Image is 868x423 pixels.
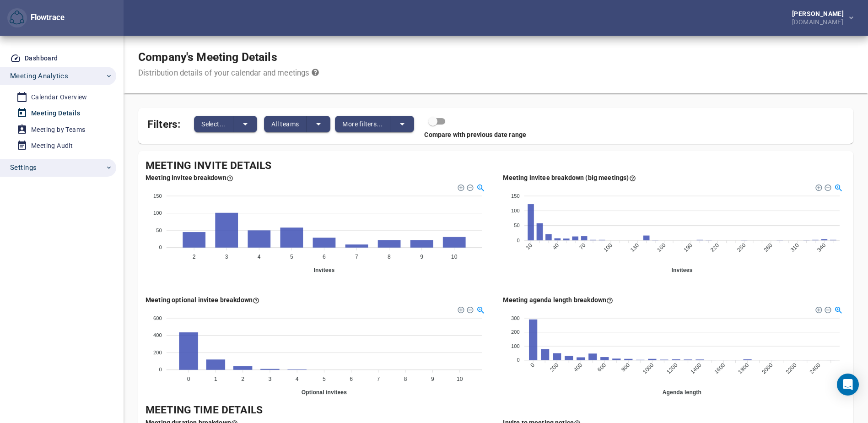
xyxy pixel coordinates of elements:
div: Meeting Audit [31,140,73,152]
tspan: 6 [350,376,353,382]
tspan: 100 [511,343,520,349]
div: Flowtrace [27,12,65,23]
tspan: 200 [511,329,520,335]
div: Zoom In [457,306,464,312]
div: Zoom In [814,306,821,312]
div: Selection Zoom [476,305,484,313]
tspan: 1400 [689,362,702,375]
tspan: 190 [682,242,693,253]
tspan: 2 [193,254,196,260]
div: Dashboard [25,53,58,64]
text: Agenda length [662,389,701,396]
tspan: 8 [404,376,407,382]
tspan: 300 [511,315,520,321]
tspan: 10 [524,242,534,251]
tspan: 0 [517,238,519,243]
tspan: 800 [620,362,631,373]
div: Distribution details of your calendar and meetings [138,68,319,79]
div: Selection Zoom [476,183,484,191]
div: Zoom Out [824,184,830,190]
text: Invitees [671,267,692,273]
div: Here you see how many meetings you organize per number of invitees (for meetings with 500 or less... [503,173,636,182]
tspan: 280 [762,242,773,253]
div: Zoom Out [824,306,830,312]
tspan: 4 [296,376,299,382]
tspan: 600 [153,315,162,321]
div: Selection Zoom [834,183,841,191]
div: Compare with previous date range [138,130,846,139]
tspan: 1 [214,376,217,382]
img: Flowtrace [10,11,24,25]
tspan: 2400 [808,362,821,375]
tspan: 0 [159,367,162,373]
tspan: 100 [511,208,520,213]
div: Meeting by Teams [31,124,85,136]
tspan: 200 [548,362,559,373]
tspan: 0 [187,376,190,382]
button: [PERSON_NAME][DOMAIN_NAME] [777,8,861,28]
tspan: 10 [451,254,458,260]
tspan: 3 [268,376,271,382]
div: split button [264,116,331,132]
tspan: 200 [153,350,162,355]
tspan: 7 [355,254,358,260]
tspan: 9 [431,376,434,382]
div: Flowtrace [7,8,65,28]
tspan: 0 [159,245,162,250]
h1: Company's Meeting Details [138,50,319,64]
button: Flowtrace [7,8,27,28]
tspan: 150 [511,193,520,199]
tspan: 50 [514,222,520,228]
tspan: 400 [572,362,583,373]
tspan: 1800 [737,362,750,375]
tspan: 9 [420,254,423,260]
span: Filters: [147,113,180,132]
div: [DOMAIN_NAME] [792,17,847,25]
button: More filters... [335,116,390,132]
tspan: 130 [629,242,640,253]
text: Optional invitees [302,389,347,396]
span: Meeting Analytics [10,70,68,82]
tspan: 340 [815,242,826,253]
div: split button [335,116,414,132]
div: Zoom In [814,184,821,190]
div: Zoom Out [466,184,473,190]
tspan: 220 [709,242,720,253]
tspan: 3 [225,254,228,260]
tspan: 8 [388,254,391,260]
tspan: 40 [551,242,560,251]
span: All teams [271,119,299,130]
div: Zoom In [457,184,464,190]
tspan: 100 [602,242,613,253]
tspan: 1600 [713,362,726,375]
button: Select... [194,116,233,132]
text: Invitees [313,267,334,273]
tspan: 2 [241,376,244,382]
tspan: 400 [153,332,162,338]
tspan: 2000 [760,362,774,375]
div: Calendar Overview [31,92,87,103]
span: Settings [10,162,37,174]
tspan: 4 [258,254,261,260]
tspan: 310 [789,242,800,253]
div: Meeting Details [31,108,80,119]
div: split button [194,116,257,132]
tspan: 5 [323,376,326,382]
tspan: 600 [596,362,607,373]
tspan: 5 [290,254,293,260]
div: Here you see how many meetings you organise per number invitees (for meetings with 10 or less inv... [146,173,233,182]
div: Here you see how many meetings you have with per optional invitees (up to 20 optional invitees). [146,295,259,304]
tspan: 1000 [642,362,655,375]
div: Selection Zoom [834,305,841,313]
button: All teams [264,116,307,132]
tspan: 1200 [665,362,679,375]
div: [PERSON_NAME] [792,11,847,17]
tspan: 150 [153,193,162,199]
tspan: 6 [323,254,326,260]
div: Meeting Invite Details [146,158,846,174]
div: Open Intercom Messenger [837,374,859,396]
tspan: 7 [377,376,380,382]
tspan: 70 [578,242,587,251]
tspan: 160 [656,242,667,253]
